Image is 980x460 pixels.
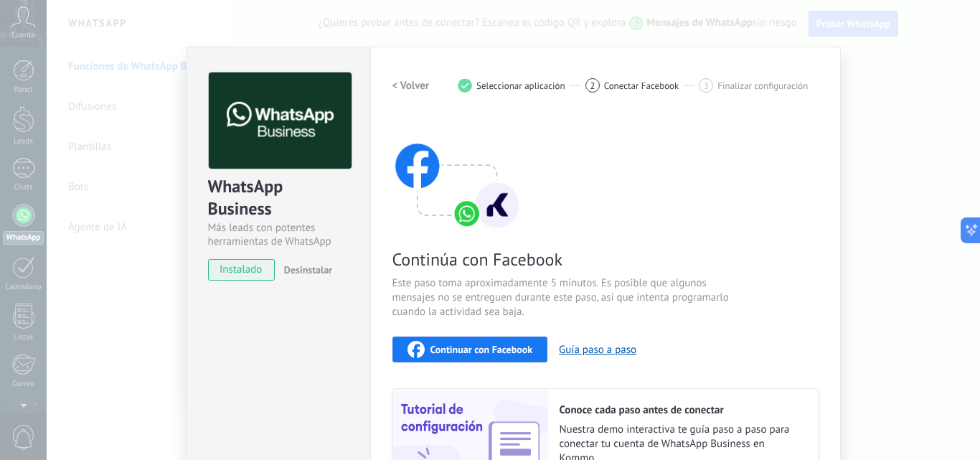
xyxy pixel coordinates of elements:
span: 2 [590,80,595,92]
img: logo_main.png [209,72,352,169]
span: Conectar Facebook [604,80,679,91]
span: Este paso toma aproximadamente 5 minutos. Es posible que algunos mensajes no se entreguen durante... [392,276,734,319]
span: 3 [704,80,709,92]
span: Finalizar configuración [717,80,808,91]
div: WhatsApp Business [208,175,349,221]
h2: Conoce cada paso antes de conectar [560,403,804,417]
span: instalado [209,259,274,281]
span: Seleccionar aplicación [476,80,565,91]
span: Continuar con Facebook [430,344,533,355]
button: < Volver [392,72,430,98]
h2: < Volver [392,79,430,93]
button: Guía paso a paso [559,343,636,357]
img: connect with facebook [392,116,522,230]
div: Más leads con potentes herramientas de WhatsApp [208,221,349,248]
button: Continuar con Facebook [392,337,548,362]
button: Desinstalar [278,259,332,281]
span: Continúa con Facebook [392,248,734,271]
span: Desinstalar [284,263,332,276]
